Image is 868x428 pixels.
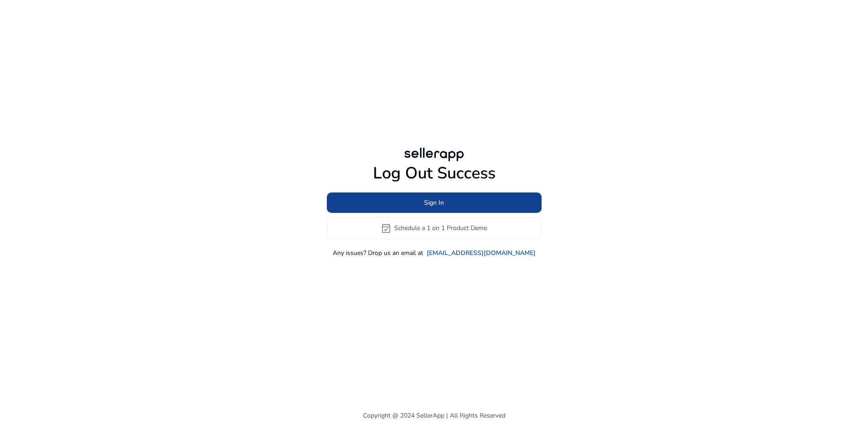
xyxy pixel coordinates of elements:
span: event_available [381,223,392,234]
h1: Log Out Success [327,164,542,183]
a: [EMAIL_ADDRESS][DOMAIN_NAME] [427,248,536,258]
span: Sign In [424,198,444,207]
button: event_availableSchedule a 1 on 1 Product Demo [327,217,542,239]
button: Sign In [327,192,542,213]
p: Any issues? Drop us an email at [333,248,423,258]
